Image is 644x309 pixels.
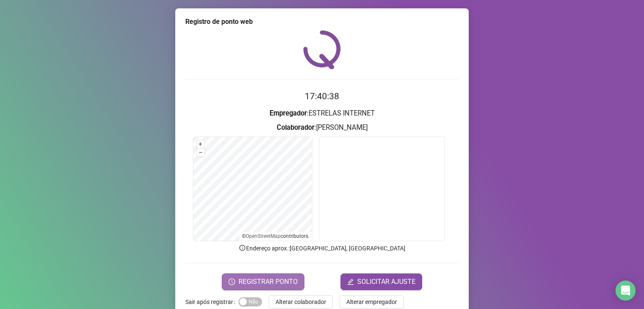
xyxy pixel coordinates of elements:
h3: : ESTRELAS INTERNET [185,108,459,119]
button: REGISTRAR PONTO [222,273,304,290]
span: REGISTRAR PONTO [239,277,298,287]
time: 17:40:38 [305,91,339,101]
button: Alterar colaborador [269,295,333,309]
button: Alterar empregador [340,295,404,309]
span: Alterar colaborador [275,297,326,306]
div: Open Intercom Messenger [615,281,636,301]
span: Alterar empregador [346,297,397,306]
a: OpenStreetMap [246,233,280,239]
strong: Colaborador [277,124,314,131]
li: © contributors. [242,233,309,239]
button: – [197,149,205,157]
span: edit [347,278,354,285]
label: Sair após registrar [185,295,239,309]
span: info-circle [239,244,246,252]
div: Registro de ponto web [185,17,459,27]
button: + [197,140,205,148]
strong: Empregador [270,109,307,117]
p: Endereço aprox. : [GEOGRAPHIC_DATA], [GEOGRAPHIC_DATA] [185,244,459,253]
img: QRPoint [303,30,341,69]
span: SOLICITAR AJUSTE [357,277,415,287]
h3: : [PERSON_NAME] [185,122,459,133]
span: clock-circle [229,278,235,285]
button: editSOLICITAR AJUSTE [340,273,422,290]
